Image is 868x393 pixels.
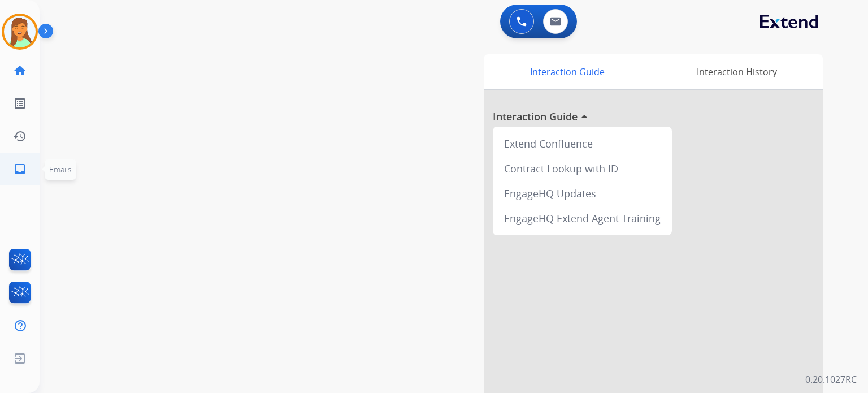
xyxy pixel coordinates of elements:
[497,156,667,181] div: Contract Lookup with ID
[13,97,27,110] mat-icon: list_alt
[497,131,667,156] div: Extend Confluence
[4,16,36,47] img: avatar
[497,181,667,206] div: EngageHQ Updates
[49,164,72,175] span: Emails
[650,54,823,89] div: Interaction History
[805,373,857,386] p: 0.20.1027RC
[13,162,27,176] mat-icon: inbox
[484,54,650,89] div: Interaction Guide
[13,129,27,143] mat-icon: history
[13,64,27,77] mat-icon: home
[497,206,667,231] div: EngageHQ Extend Agent Training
